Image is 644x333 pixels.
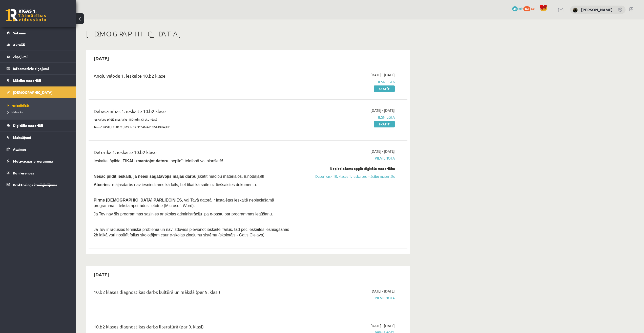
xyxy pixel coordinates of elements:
[94,198,274,208] span: , vai Tavā datorā ir instalētas ieskaitē nepieciešamā programma – teksta apstrādes lietotne (Micr...
[89,52,114,64] h2: [DATE]
[299,156,395,161] span: Pievienota
[8,110,23,114] span: Izlabotās
[299,174,395,179] a: Datorikas - 10. klases 1. ieskaites mācību materiāls
[531,6,534,10] span: xp
[196,174,264,179] span: (skatīt mācību materiālos, 9.nodaļa)!!!
[374,121,395,127] a: Skatīt
[299,166,395,171] div: Nepieciešams apgūt digitālo materiālu:
[94,288,292,298] div: 10.b2 klases diagnostikas darbs kultūrā un mākslā (par 9. klasi)
[374,85,395,92] a: Skatīt
[94,212,273,216] span: Ja Tev nav šīs programmas sazinies ar skolas administrāciju pa e-pastu par programmas iegūšanu.
[523,6,537,10] a: 162 xp
[370,108,395,113] span: [DATE] - [DATE]
[94,72,292,82] div: Angļu valoda 1. ieskaite 10.b2 klase
[94,125,292,129] p: Tēma: PASAULE AP MUMS. NEREDZAMĀ DZĪVĀ PASAULE
[7,63,70,74] a: Informatīvie ziņojumi
[7,27,70,39] a: Sākums
[512,6,518,11] span: 40
[7,120,70,131] a: Digitālie materiāli
[13,183,57,187] span: Proktoringa izmēģinājums
[370,149,395,154] span: [DATE] - [DATE]
[7,179,70,191] a: Proktoringa izmēģinājums
[13,31,26,35] span: Sākums
[94,159,223,163] span: Ieskaite jāpilda , nepildīt telefonā vai planšetē!
[94,117,292,122] p: Ieskaites pildīšanas laiks 180 min. (3 stundas)
[13,131,70,143] legend: Maksājumi
[94,183,257,187] span: - mājasdarbs nav iesniedzams kā fails, bet tikai kā saite uz tiešsaistes dokumentu.
[299,115,395,120] span: Iesniegta
[86,30,410,38] h1: [DEMOGRAPHIC_DATA]
[523,6,530,11] span: 162
[94,108,292,117] div: Dabaszinības 1. ieskaite 10.b2 klase
[581,7,613,12] a: [PERSON_NAME]
[94,198,182,202] span: Pirms [DEMOGRAPHIC_DATA] PĀRLIECINIES
[8,103,30,107] span: Neizpildītās
[13,159,53,163] span: Motivācijas programma
[13,42,25,47] span: Aktuāli
[13,78,41,83] span: Mācību materiāli
[7,167,70,179] a: Konferences
[94,323,292,332] div: 10.b2 klases diagnostikas darbs literatūrā (par 9. klasi)
[94,174,196,179] span: Nesāc pildīt ieskaiti, ja neesi sagatavojis mājas darbu
[370,323,395,328] span: [DATE] - [DATE]
[370,72,395,78] span: [DATE] - [DATE]
[94,149,292,158] div: Datorika 1. ieskaite 10.b2 klase
[8,103,71,108] a: Neizpildītās
[7,143,70,155] a: Atzīmes
[7,51,70,62] a: Ziņojumi
[94,183,110,187] b: Atceries
[518,6,523,10] span: mP
[370,288,395,294] span: [DATE] - [DATE]
[7,131,70,143] a: Maksājumi
[13,171,34,175] span: Konferences
[13,51,70,62] legend: Ziņojumi
[7,75,70,86] a: Mācību materiāli
[13,90,53,95] span: [DEMOGRAPHIC_DATA]
[6,9,46,21] a: Rīgas 1. Tālmācības vidusskola
[8,110,71,114] a: Izlabotās
[299,79,395,84] span: Iesniegta
[512,6,523,10] a: 40 mP
[94,227,289,237] span: Ja Tev ir radusies tehniska problēma un nav izdevies pievienot ieskaitei failus, tad pēc ieskaite...
[13,147,27,151] span: Atzīmes
[7,155,70,167] a: Motivācijas programma
[13,123,43,128] span: Digitālie materiāli
[89,269,114,280] h2: [DATE]
[120,159,168,163] b: , TIKAI izmantojot datoru
[13,63,70,74] legend: Informatīvie ziņojumi
[299,295,395,301] span: Pievienota
[573,8,578,13] img: Valērija Ņeverovska
[7,39,70,51] a: Aktuāli
[7,86,70,98] a: [DEMOGRAPHIC_DATA]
